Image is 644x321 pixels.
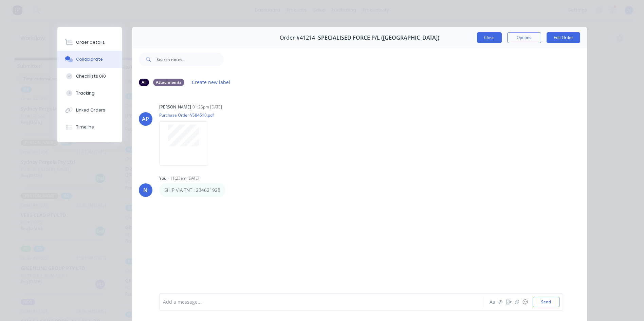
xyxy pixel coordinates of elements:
[318,35,439,41] span: SPECIALISED FORCE P/L ([GEOGRAPHIC_DATA])
[153,79,184,86] div: Attachments
[507,32,541,43] button: Options
[76,56,103,62] div: Collaborate
[57,68,122,85] button: Checklists 0/0
[76,90,95,96] div: Tracking
[188,78,234,87] button: Create new label
[280,35,318,41] span: Order #41214 -
[57,102,122,119] button: Linked Orders
[57,51,122,68] button: Collaborate
[157,53,224,66] input: Search notes...
[159,104,191,110] div: [PERSON_NAME]
[139,79,149,86] div: All
[159,175,166,181] div: You
[143,186,148,194] div: N
[57,85,122,102] button: Tracking
[489,298,497,306] button: Aa
[76,107,105,113] div: Linked Orders
[76,73,106,79] div: Checklists 0/0
[76,39,105,45] div: Order details
[521,298,529,306] button: ☺
[192,104,222,110] div: 01:25pm [DATE]
[57,119,122,136] button: Timeline
[168,175,199,181] div: - 11:23am [DATE]
[547,32,580,43] button: Edit Order
[164,187,220,194] p: SHIP VIA TNT : 234621928
[57,34,122,51] button: Order details
[142,115,149,123] div: AP
[477,32,502,43] button: Close
[533,297,559,307] button: Send
[76,124,94,130] div: Timeline
[159,112,215,118] p: Purchase Order VS84510.pdf
[497,298,505,306] button: @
